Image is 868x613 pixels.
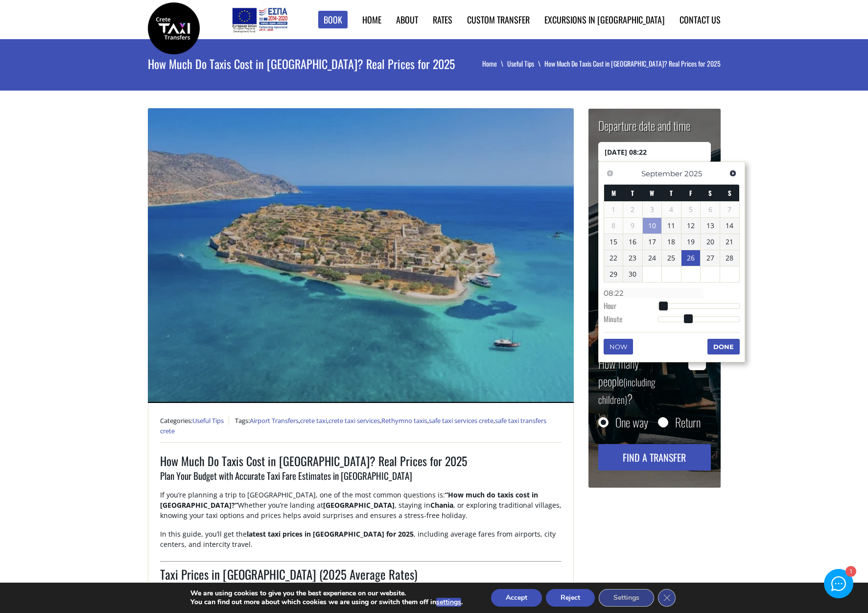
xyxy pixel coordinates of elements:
[604,266,623,282] a: 29
[720,234,739,250] a: 21
[544,59,721,69] li: How Much Do Taxis Cost in [GEOGRAPHIC_DATA]? Real Prices for 2025
[599,589,654,607] button: Settings
[643,234,662,250] a: 17
[250,416,299,425] a: Airport Transfers
[681,234,701,250] a: 19
[436,598,461,607] button: settings
[160,490,538,510] strong: “How much do taxis cost in [GEOGRAPHIC_DATA]?”
[604,339,633,354] button: Now
[544,13,665,26] a: Excursions in [GEOGRAPHIC_DATA]
[604,234,623,250] a: 15
[598,117,690,142] label: Departure date and time
[623,266,642,282] a: 30
[681,250,701,266] a: 26
[467,13,530,26] a: Custom Transfer
[707,339,740,354] button: Done
[160,416,229,425] span: Categories:
[231,5,289,34] img: e-bannersEUERDF180X90.jpg
[160,566,562,589] h2: Taxi Prices in [GEOGRAPHIC_DATA] (2025 Average Rates)
[323,500,395,510] strong: [GEOGRAPHIC_DATA]
[190,589,463,598] p: We are using cookies to give you the best experience on our website.
[192,416,224,425] a: Useful Tips
[631,188,634,198] span: Tuesday
[160,416,546,436] span: Tags: , , , , ,
[507,58,544,69] a: Useful Tips
[318,11,348,29] a: Book
[606,169,614,177] span: Previous
[604,167,617,180] a: Previous
[670,188,673,198] span: Thursday
[708,188,712,198] span: Saturday
[546,589,595,607] button: Reject
[701,250,720,266] a: 27
[701,234,720,250] a: 20
[684,169,702,178] span: 2025
[300,416,327,425] a: crete taxi
[604,202,623,217] span: 1
[604,301,658,313] dt: Hour
[604,218,623,234] span: 8
[247,529,414,539] strong: latest taxi prices in [GEOGRAPHIC_DATA] for 2025
[148,39,470,88] h1: How Much Do Taxis Cost in [GEOGRAPHIC_DATA]? Real Prices for 2025
[148,22,200,32] a: Crete Taxi Transfers | How Much Do Taxis Cost in Crete? Real Prices for 2025
[681,218,701,234] a: 12
[598,354,683,407] label: How many people ?
[362,13,381,26] a: Home
[727,167,740,180] a: Next
[381,416,427,425] a: Rethymno taxis
[160,416,546,436] a: safe taxi transfers crete
[701,202,720,217] span: 6
[491,589,542,607] button: Accept
[701,218,720,234] a: 13
[662,218,681,234] a: 11
[650,188,654,198] span: Wednesday
[662,234,681,250] a: 18
[720,218,739,234] a: 14
[611,188,616,198] span: Monday
[641,169,682,178] span: September
[604,314,658,327] dt: Minute
[148,2,200,54] img: Crete Taxi Transfers | How Much Do Taxis Cost in Crete? Real Prices for 2025
[604,250,623,266] a: 22
[623,218,642,234] span: 9
[681,202,701,217] span: 5
[430,500,453,510] strong: Chania
[429,416,493,425] a: safe taxi services crete
[720,202,739,217] span: 7
[689,188,692,198] span: Friday
[396,13,418,26] a: About
[643,202,662,217] span: 3
[160,490,562,529] p: If you’re planning a trip to [GEOGRAPHIC_DATA], one of the most common questions is: Whether you’...
[598,444,711,471] button: Find a transfer
[160,529,562,558] p: In this guide, you’ll get the , including average fares from airports, city centers, and intercit...
[720,250,739,266] a: 28
[623,202,642,217] span: 2
[598,375,656,407] small: (including children)
[623,234,642,250] a: 16
[160,469,562,490] h3: Plan Your Budget with Accurate Taxi Fare Estimates in [GEOGRAPHIC_DATA]
[643,250,662,266] a: 24
[190,598,463,607] p: You can find out more about which cookies we are using or switch them off in .
[662,202,681,217] span: 4
[675,417,701,427] label: Return
[658,589,676,607] button: Close GDPR Cookie Banner
[845,567,855,577] div: 1
[433,13,452,26] a: Rates
[643,218,662,234] a: 10
[328,416,380,425] a: crete taxi services
[482,58,507,69] a: Home
[662,250,681,266] a: 25
[160,452,562,469] h1: How Much Do Taxis Cost in [GEOGRAPHIC_DATA]? Real Prices for 2025
[623,250,642,266] a: 23
[680,13,721,26] a: Contact us
[148,108,574,403] img: How Much Do Taxis Cost in Crete? Real Prices for 2025
[615,417,648,427] label: One way
[729,169,737,177] span: Next
[728,188,731,198] span: Sunday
